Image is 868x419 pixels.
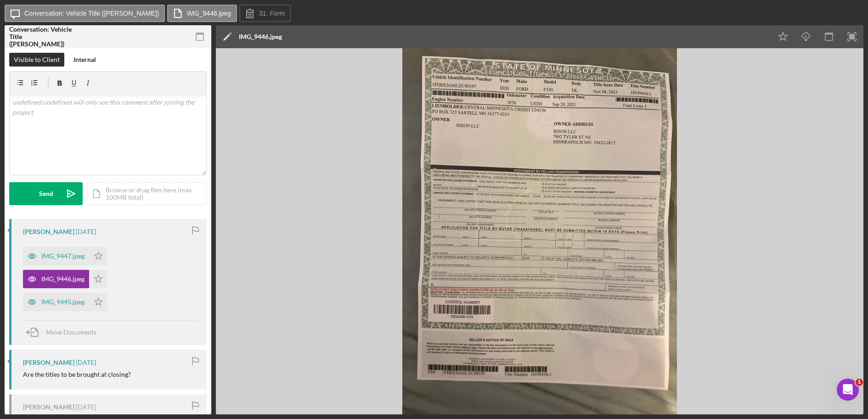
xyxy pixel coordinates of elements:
[76,403,96,411] time: 2025-09-24 01:07
[69,53,101,67] button: Internal
[23,371,131,378] div: Are the titles to be brought at closing?
[76,359,96,366] time: 2025-09-24 01:11
[167,5,237,22] button: IMG_9446.jpeg
[5,5,165,22] button: Conversation: Vehicle Title ([PERSON_NAME])
[23,359,74,366] div: [PERSON_NAME]
[41,298,85,306] div: IMG_9445.jpeg
[76,228,96,235] time: 2025-10-02 16:02
[24,10,159,17] label: Conversation: Vehicle Title ([PERSON_NAME])
[239,33,282,40] div: IMG_9446.jpeg
[23,247,107,265] button: IMG_9447.jpeg
[856,379,863,386] span: 1
[9,26,73,48] div: Conversation: Vehicle Title ([PERSON_NAME])
[216,48,863,414] img: Preview
[46,328,96,336] span: Move Documents
[9,53,64,67] button: Visible to Client
[23,321,106,344] button: Move Documents
[14,53,60,67] div: Visible to Client
[9,182,83,205] button: Send
[41,252,85,260] div: IMG_9447.jpeg
[23,293,107,311] button: IMG_9445.jpeg
[73,53,96,67] div: Internal
[39,182,53,205] div: Send
[259,10,285,17] label: 31. Form
[837,379,859,401] iframe: Intercom live chat
[41,275,85,283] div: IMG_9446.jpeg
[187,10,231,17] label: IMG_9446.jpeg
[23,403,74,411] div: [PERSON_NAME]
[23,228,74,235] div: [PERSON_NAME]
[23,270,107,288] button: IMG_9446.jpeg
[239,5,291,22] button: 31. Form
